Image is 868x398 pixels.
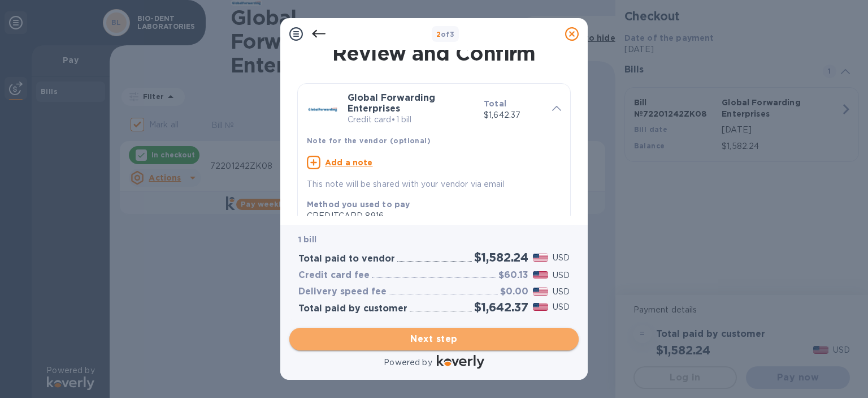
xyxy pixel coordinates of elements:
div: Global Forwarding EnterprisesCredit card•1 billTotal$1,642.37Note for the vendor (optional)Add a ... [307,93,561,190]
span: 2 [436,30,441,38]
p: Powered by [384,357,432,369]
h3: $60.13 [498,270,528,281]
h3: $0.00 [500,286,528,297]
h3: Total paid by customer [298,303,407,314]
h2: $1,582.24 [474,250,528,264]
b: Global Forwarding Enterprises [348,92,435,114]
button: Next step [289,328,579,350]
p: $1,642.37 [484,109,543,121]
img: USD [533,303,548,311]
img: USD [533,271,548,279]
h2: $1,642.37 [474,300,528,314]
p: USD [553,269,570,281]
b: Method you used to pay [307,200,410,209]
b: 1 bill [298,235,316,244]
p: Credit card • 1 bill [348,114,475,126]
b: Note for the vendor (optional) [307,136,431,145]
img: Logo [437,355,484,369]
b: Total [484,99,506,108]
p: USD [553,301,570,313]
h3: Credit card fee [298,270,370,281]
img: USD [533,254,548,262]
p: USD [553,252,570,264]
div: CREDITCARD 8916 [307,210,552,222]
h1: Review and Confirm [295,41,573,65]
h3: Delivery speed fee [298,286,387,297]
p: USD [553,286,570,298]
h3: Total paid to vendor [298,254,395,264]
u: Add a note [325,158,373,167]
span: Next step [298,332,570,346]
img: USD [533,288,548,296]
p: This note will be shared with your vendor via email [307,178,561,190]
b: of 3 [436,30,455,38]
